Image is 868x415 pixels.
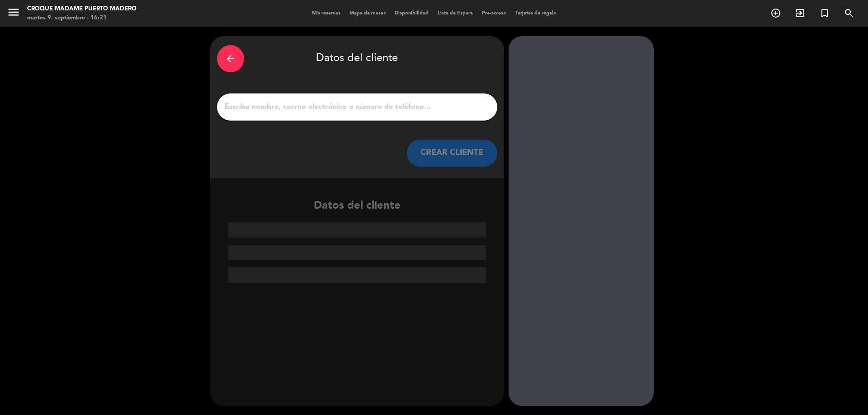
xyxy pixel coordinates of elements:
div: Datos del cliente [217,43,497,75]
i: search [844,8,854,19]
i: add_circle_outline [770,8,781,19]
div: Croque Madame Puerto Madero [27,5,137,14]
i: exit_to_app [795,8,806,19]
span: Disponibilidad [390,11,433,16]
span: Pre-acceso [477,11,511,16]
input: Escriba nombre, correo electrónico o número de teléfono... [224,101,491,113]
span: Tarjetas de regalo [511,11,561,16]
div: Datos del cliente [210,197,504,283]
span: Mapa de mesas [345,11,390,16]
button: CREAR CLIENTE [407,140,497,167]
span: Mis reservas [307,11,345,16]
div: martes 9. septiembre - 16:21 [27,14,137,23]
i: turned_in_not [819,8,830,19]
button: menu [7,5,20,22]
i: arrow_back [225,53,236,64]
i: menu [7,5,20,19]
span: Lista de Espera [433,11,477,16]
